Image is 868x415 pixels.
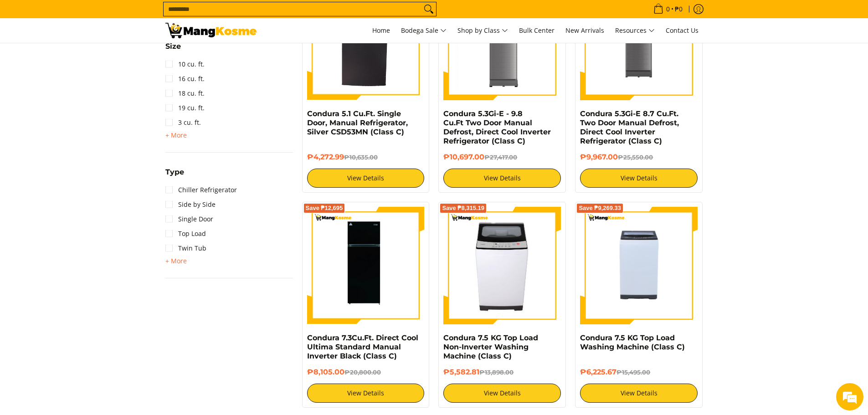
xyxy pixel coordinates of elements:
img: condura-7.5kg-topload-non-inverter-washing-machine-class-c-full-view-mang-kosme [580,207,698,324]
a: Chiller Refrigerator [165,183,237,197]
h6: ₱10,697.00 [443,153,561,162]
img: Class C Home &amp; Business Appliances: Up to 70% Off l Mang Kosme [165,23,257,38]
span: Bulk Center [519,26,555,35]
span: Bodega Sale [401,25,447,36]
a: Resources [611,18,659,43]
span: ₱0 [673,6,684,12]
a: Bodega Sale [396,18,451,43]
a: View Details [580,384,698,403]
a: 18 cu. ft. [165,86,205,101]
span: Contact Us [666,26,699,35]
a: Bulk Center [514,18,559,43]
del: ₱10,635.00 [344,154,378,161]
a: Twin Tub [165,241,206,256]
h6: ₱9,967.00 [580,153,698,162]
img: condura-7.5kg-topload-non-inverter-washing-machine-class-c-full-view-mang-kosme [447,207,558,324]
a: Condura 7.3Cu.Ft. Direct Cool Ultima Standard Manual Inverter Black (Class C) [307,333,418,360]
a: Condura 7.5 KG Top Load Non-Inverter Washing Machine (Class C) [443,333,538,360]
span: Shop by Class [457,25,508,36]
a: Side by Side [165,197,216,212]
a: View Details [580,169,698,188]
div: Chat with us now [47,51,153,63]
img: condura-direct-cool-7.3-cubic-feet-2-door-manual-inverter-refrigerator-black-full-view-mang-kosme [307,207,425,324]
a: Condura 7.5 KG Top Load Washing Machine (Class C) [580,333,685,351]
span: Save ₱8,315.19 [442,205,484,211]
a: View Details [307,169,425,188]
del: ₱15,495.00 [616,369,650,376]
del: ₱27,417.00 [484,154,517,161]
span: • [651,4,685,14]
span: New Arrivals [565,26,604,35]
h6: ₱4,272.99 [307,153,425,162]
span: Size [165,43,181,50]
a: Shop by Class [453,18,513,43]
summary: Open [165,43,181,57]
span: Resources [615,25,655,36]
a: 19 cu. ft. [165,101,205,115]
span: Type [165,169,184,176]
a: View Details [443,384,561,403]
a: Top Load [165,226,206,241]
a: Home [368,18,395,43]
a: Single Door [165,212,213,226]
a: Condura 5.3Gi-E 8.7 Cu.Ft. Two Door Manual Defrost, Direct Cool Inverter Refrigerator (Class C) [580,109,679,145]
a: Condura 5.1 Cu.Ft. Single Door, Manual Refrigerator, Silver CSD53MN (Class C) [307,109,408,136]
button: Search [421,2,436,16]
summary: Open [165,130,187,141]
span: Save ₱9,269.33 [579,205,621,211]
a: 16 cu. ft. [165,72,205,86]
a: Contact Us [661,18,703,43]
a: View Details [443,169,561,188]
span: Home [372,26,390,35]
span: + More [165,132,187,139]
h6: ₱6,225.67 [580,368,698,377]
span: Save ₱12,695 [306,205,343,211]
summary: Open [165,256,187,266]
h6: ₱8,105.00 [307,368,425,377]
del: ₱20,800.00 [344,369,381,376]
del: ₱25,550.00 [618,154,653,161]
a: New Arrivals [561,18,609,43]
a: 10 cu. ft. [165,57,205,72]
span: + More [165,257,187,265]
a: Condura 5.3Gi-E - 9.8 Cu.Ft Two Door Manual Defrost, Direct Cool Inverter Refrigerator (Class C) [443,109,551,145]
textarea: Type your message and hit 'Enter' [5,249,174,281]
a: 3 cu. ft. [165,115,201,130]
h6: ₱5,582.81 [443,368,561,377]
del: ₱13,898.00 [479,369,514,376]
span: We're online! [53,115,126,207]
nav: Main Menu [266,18,703,43]
a: View Details [307,384,425,403]
div: Minimize live chat window [149,5,171,26]
span: 0 [665,6,671,12]
summary: Open [165,169,184,183]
